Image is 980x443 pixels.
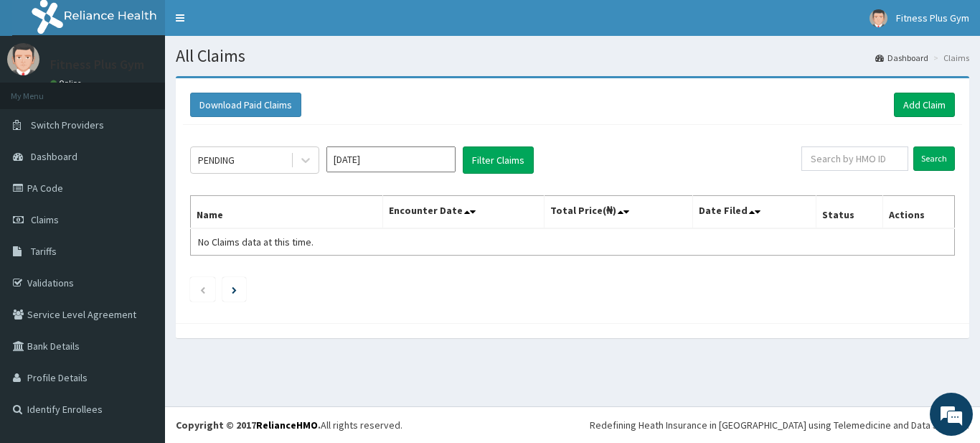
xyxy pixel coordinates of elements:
[165,406,980,443] footer: All rights reserved.
[50,58,144,71] p: Fitness Plus Gym
[544,196,693,229] th: Total Price(₦)
[31,150,77,163] span: Dashboard
[816,196,883,229] th: Status
[801,146,908,171] input: Search by HMO ID
[326,146,456,172] input: Select Month and Year
[31,118,104,131] span: Switch Providers
[191,196,383,229] th: Name
[870,9,887,27] img: User Image
[198,153,235,167] div: PENDING
[50,78,85,88] a: Online
[913,146,955,171] input: Search
[875,52,928,64] a: Dashboard
[590,418,969,432] div: Redefining Heath Insurance in [GEOGRAPHIC_DATA] using Telemedicine and Data Science!
[31,245,57,258] span: Tariffs
[176,47,969,65] h1: All Claims
[882,196,954,229] th: Actions
[199,283,206,296] a: Previous page
[176,419,321,432] strong: Copyright © 2017 .
[383,196,544,229] th: Encounter Date
[198,236,314,248] span: No Claims data at this time.
[693,196,816,229] th: Date Filed
[930,52,969,64] li: Claims
[463,146,534,174] button: Filter Claims
[894,93,955,117] a: Add Claim
[31,213,59,226] span: Claims
[256,419,318,432] a: RelianceHMO
[190,93,301,117] button: Download Paid Claims
[896,11,969,24] span: Fitness Plus Gym
[7,43,39,75] img: User Image
[232,283,237,296] a: Next page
